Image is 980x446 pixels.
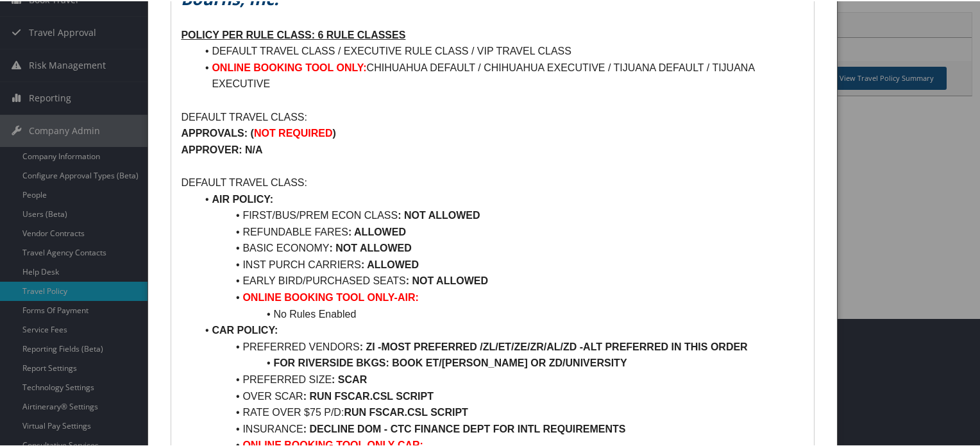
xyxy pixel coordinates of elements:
[196,271,804,288] li: EARLY BIRD/PURCHASED SEATS
[181,108,804,124] p: DEFAULT TRAVEL CLASS:
[181,28,405,39] u: POLICY PER RULE CLASS: 6 RULE CLASSES
[309,422,625,433] strong: DECLINE DOM - CTC FINANCE DEPT FOR INTL REQUIREMENTS
[212,61,366,72] strong: ONLINE BOOKING TOOL ONLY:
[398,209,401,219] strong: :
[196,42,804,58] li: DEFAULT TRAVEL CLASS / EXECUTIVE RULE CLASS / VIP TRAVEL CLASS
[181,173,804,190] p: DEFAULT TRAVEL CLASS:
[254,126,333,137] strong: NOT REQUIRED
[212,323,278,334] strong: CAR POLICY:
[196,58,804,91] li: CHIHUAHUA DEFAULT / CHIHUAHUA EXECUTIVE / TIJUANA DEFAULT / TIJUANA EXECUTIVE
[330,241,412,252] strong: : NOT ALLOWED
[366,340,747,351] strong: ZI -MOST PREFERRED /ZL/ET/ZE/ZR/AL/ZD -ALT PREFERRED IN THIS ORDER
[196,255,804,272] li: INST PURCH CARRIERS
[360,340,363,351] strong: :
[212,193,273,203] strong: AIR POLICY:
[196,223,804,239] li: REFUNDABLE FARES
[404,209,480,219] strong: NOT ALLOWED
[361,258,419,269] strong: : ALLOWED
[181,143,262,154] strong: APPROVER: N/A
[196,420,804,436] li: INSURANCE
[303,390,434,400] strong: : RUN FSCAR.CSL SCRIPT
[348,225,406,236] strong: : ALLOWED
[332,373,367,384] strong: : SCAR
[196,370,804,387] li: PREFERRED SIZE
[273,356,627,367] strong: FOR RIVERSIDE BKGS: BOOK ET/[PERSON_NAME] OR ZD/UNIVERSITY
[196,387,804,404] li: OVER SCAR
[196,338,804,354] li: PREFERRED VENDORS
[333,126,336,137] strong: )
[303,422,307,433] strong: :
[181,126,253,137] strong: APPROVALS: (
[196,305,804,322] li: No Rules Enabled
[406,274,488,285] strong: : NOT ALLOWED
[196,239,804,255] li: BASIC ECONOMY
[196,403,804,420] li: RATE OVER $75 P/D:
[196,206,804,223] li: FIRST/BUS/PREM ECON CLASS
[242,291,418,302] strong: ONLINE BOOKING TOOL ONLY-AIR:
[344,406,468,416] strong: RUN FSCAR.CSL SCRIPT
